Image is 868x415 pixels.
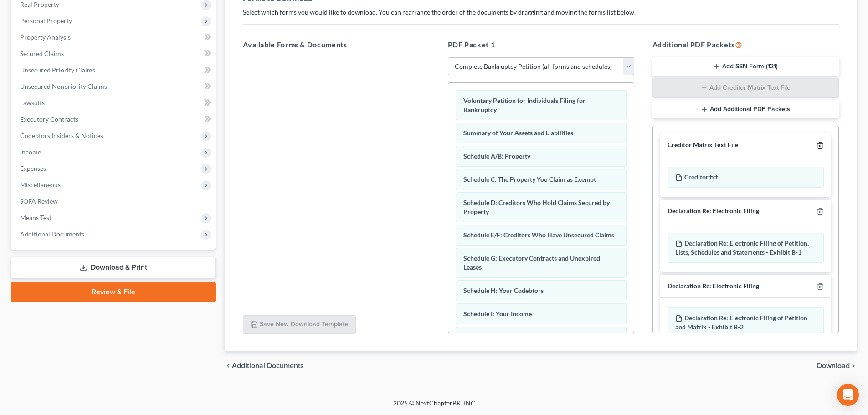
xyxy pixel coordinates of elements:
[11,282,216,302] a: Review & File
[463,97,586,113] span: Voluntary Petition for Individuals Filing for Bankruptcy
[13,95,216,111] a: Lawsuits
[675,239,809,256] span: Declaration Re: Electronic Filing of Petition, Lists, Schedules and Statements - Exhibit B-1
[232,362,304,369] span: Additional Documents
[817,362,850,369] span: Download
[463,152,530,160] span: Schedule A/B: Property
[243,39,429,50] h5: Available Forms & Documents
[13,62,216,78] a: Unsecured Priority Claims
[837,384,859,406] div: Open Intercom Messenger
[463,254,600,271] span: Schedule G: Executory Contracts and Unexpired Leases
[463,175,596,183] span: Schedule C: The Property You Claim as Exempt
[175,399,694,415] div: 2025 © NextChapterBK, INC
[20,230,84,238] span: Additional Documents
[243,8,839,17] p: Select which forms you would like to download. You can rearrange the order of the documents by dr...
[20,115,78,123] span: Executory Contracts
[668,307,824,338] div: Declaration Re: Electronic Filing of Petition and Matrix - Exhibit B-2
[225,362,232,369] i: chevron_left
[20,214,51,221] span: Means Test
[20,164,46,172] span: Expenses
[463,287,544,294] span: Schedule H: Your Codebtors
[225,362,304,369] a: chevron_left Additional Documents
[13,78,216,95] a: Unsecured Nonpriority Claims
[20,82,107,90] span: Unsecured Nonpriority Claims
[20,17,72,25] span: Personal Property
[20,148,41,156] span: Income
[668,207,759,215] div: Declaration Re: Electronic Filing
[463,310,532,318] span: Schedule I: Your Income
[20,50,64,57] span: Secured Claims
[20,33,71,41] span: Property Analysis
[817,362,857,369] button: Download chevron_right
[243,315,356,334] button: Save New Download Template
[20,0,59,8] span: Real Property
[652,39,839,50] h5: Additional PDF Packets
[20,181,61,189] span: Miscellaneous
[20,132,103,139] span: Codebtors Insiders & Notices
[652,78,839,98] button: Add Creditor Matrix Text File
[13,111,216,128] a: Executory Contracts
[652,57,839,77] button: Add SSN Form (121)
[850,362,857,369] i: chevron_right
[668,167,824,188] div: Creditor.txt
[11,257,216,278] a: Download & Print
[13,46,216,62] a: Secured Claims
[20,197,58,205] span: SOFA Review
[463,231,614,239] span: Schedule E/F: Creditors Who Have Unsecured Claims
[668,141,738,149] div: Creditor Matrix Text File
[448,39,634,50] h5: PDF Packet 1
[463,129,573,137] span: Summary of Your Assets and Liabilities
[13,29,216,46] a: Property Analysis
[20,66,95,74] span: Unsecured Priority Claims
[463,199,610,215] span: Schedule D: Creditors Who Hold Claims Secured by Property
[652,100,839,119] button: Add Additional PDF Packets
[20,99,45,107] span: Lawsuits
[13,193,216,210] a: SOFA Review
[668,282,759,291] div: Declaration Re: Electronic Filing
